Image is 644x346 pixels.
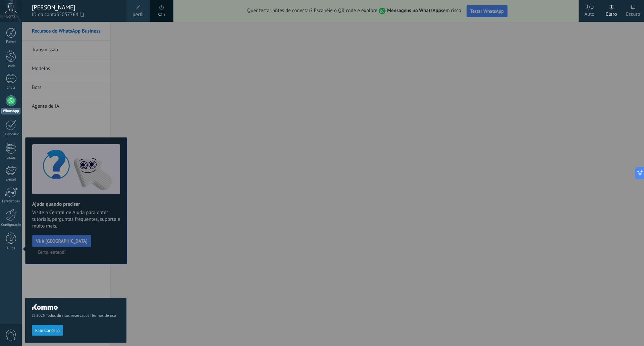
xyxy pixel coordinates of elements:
div: Estatísticas [1,199,21,204]
span: Fale Conosco [35,328,60,333]
span: perfil [132,11,144,18]
div: [PERSON_NAME] [32,4,120,11]
div: Ajuda [1,246,21,251]
div: Claro [606,4,617,22]
div: Auto [585,4,595,22]
div: Configurações [1,223,21,227]
div: Escuro [626,4,640,22]
span: Conta [6,14,15,19]
div: Listas [1,156,21,160]
div: Painel [1,40,21,44]
div: WhatsApp [1,108,20,114]
span: © 2025 Todos direitos reservados | [32,313,120,318]
div: E-mail [1,178,21,182]
button: Fale Conosco [32,325,63,336]
div: Leads [1,64,21,68]
a: Termos de uso [91,313,116,318]
span: 35057764 [56,11,84,18]
a: Fale Conosco [32,328,63,333]
a: sair [158,11,166,18]
span: ID da conta [32,11,120,18]
div: Calendário [1,132,21,137]
div: Chats [1,86,21,90]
